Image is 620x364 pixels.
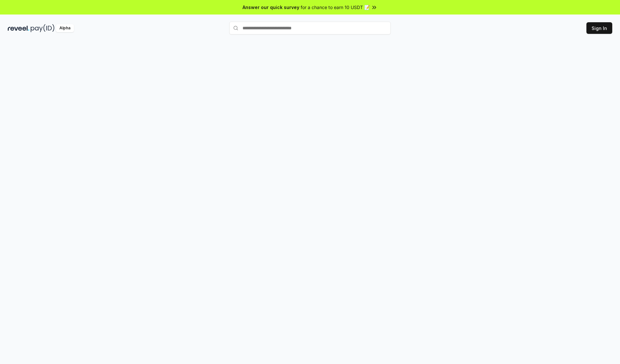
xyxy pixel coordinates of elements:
img: pay_id [31,24,55,32]
img: reveel_dark [8,24,29,32]
button: Sign In [586,22,612,34]
span: for a chance to earn 10 USDT 📝 [301,4,370,11]
span: Answer our quick survey [243,4,299,11]
div: Alpha [56,24,74,32]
